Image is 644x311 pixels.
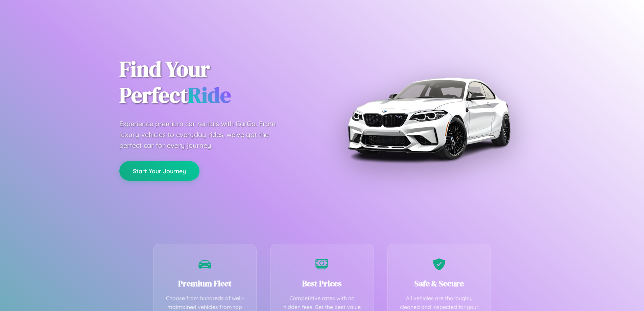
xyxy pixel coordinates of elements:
[119,161,199,181] button: Start Your Journey
[398,278,481,289] h3: Safe & Secure
[344,34,513,203] img: Premium BMW car rental vehicle
[119,118,288,151] p: Experience premium car rentals with CarGo. From luxury vehicles to everyday rides, we've got the ...
[119,56,312,108] h1: Find Your Perfect
[281,278,363,289] h3: Best Prices
[164,278,246,289] h3: Premium Fleet
[188,80,231,110] span: Ride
